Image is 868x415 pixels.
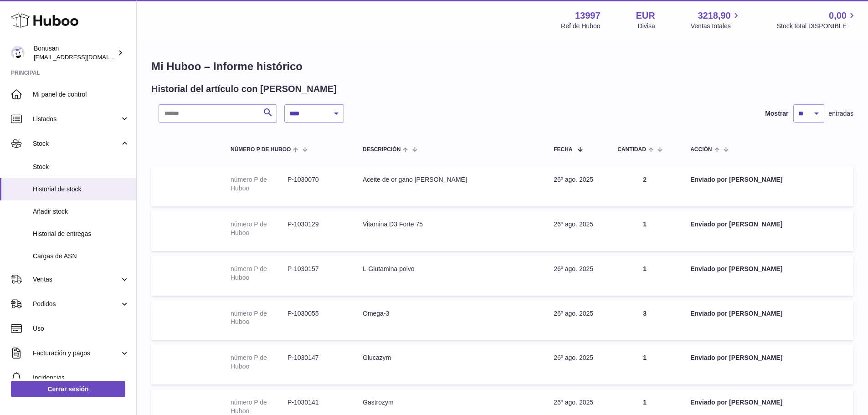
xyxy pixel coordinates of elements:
td: Glucazym [354,344,544,384]
span: Ventas [33,275,120,284]
dd: P-1030129 [288,220,344,237]
strong: Enviado por [PERSON_NAME] [690,310,782,317]
strong: Enviado por [PERSON_NAME] [690,354,782,361]
div: Ref de Huboo [561,22,600,31]
td: 26º ago. 2025 [544,300,608,340]
strong: Enviado por [PERSON_NAME] [690,220,782,228]
strong: 13997 [575,10,601,22]
td: Omega-3 [354,300,544,340]
span: Ventas totales [691,22,741,31]
span: número P de Huboo [231,147,291,153]
span: Descripción [363,147,401,153]
a: 0,00 Stock total DISPONIBLE [777,10,857,31]
dd: P-1030157 [288,265,344,282]
dt: número P de Huboo [231,265,288,282]
td: 26º ago. 2025 [544,344,608,384]
div: Divisa [638,22,655,31]
td: 1 [608,211,681,251]
a: Cerrar sesión [11,381,125,397]
td: Aceite de or gano [PERSON_NAME] [354,166,544,206]
span: Stock [33,163,129,171]
strong: Enviado por [PERSON_NAME] [690,176,782,183]
span: Mi panel de control [33,90,129,99]
dt: número P de Huboo [231,309,288,327]
td: Vitamina D3 Forte 75 [354,211,544,251]
span: Pedidos [33,300,120,308]
td: 1 [608,256,681,296]
a: 3218,90 Ventas totales [691,10,741,31]
span: Acción [690,147,712,153]
span: Historial de stock [33,185,129,194]
strong: Enviado por [PERSON_NAME] [690,265,782,272]
td: 26º ago. 2025 [544,256,608,296]
span: Añadir stock [33,207,129,216]
span: Cargas de ASN [33,252,129,261]
span: Uso [33,324,129,333]
div: Bonusan [34,44,116,61]
strong: Enviado por [PERSON_NAME] [690,399,782,406]
span: 3218,90 [698,10,730,22]
span: Listados [33,115,120,123]
span: Historial de entregas [33,230,129,238]
h2: Historial del artículo con [PERSON_NAME] [151,83,337,95]
span: Cantidad [617,147,646,153]
dt: número P de Huboo [231,354,288,371]
span: 0,00 [829,10,847,22]
h1: Mi Huboo – Informe histórico [151,59,853,74]
img: info@bonusan.es [11,46,25,60]
td: 3 [608,300,681,340]
td: 1 [608,344,681,384]
span: Facturación y pagos [33,349,120,358]
td: L-Glutamina polvo [354,256,544,296]
td: 2 [608,166,681,206]
dd: P-1030055 [288,309,344,327]
dd: P-1030070 [288,175,344,193]
label: Mostrar [765,109,788,118]
strong: EUR [636,10,655,22]
td: 26º ago. 2025 [544,211,608,251]
td: 26º ago. 2025 [544,166,608,206]
span: entradas [829,109,853,118]
dt: número P de Huboo [231,220,288,237]
span: Fecha [554,147,572,153]
span: [EMAIL_ADDRESS][DOMAIN_NAME] [34,53,134,61]
span: Stock [33,139,120,148]
span: Incidencias [33,374,129,382]
dd: P-1030147 [288,354,344,371]
dt: número P de Huboo [231,175,288,193]
span: Stock total DISPONIBLE [777,22,857,31]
